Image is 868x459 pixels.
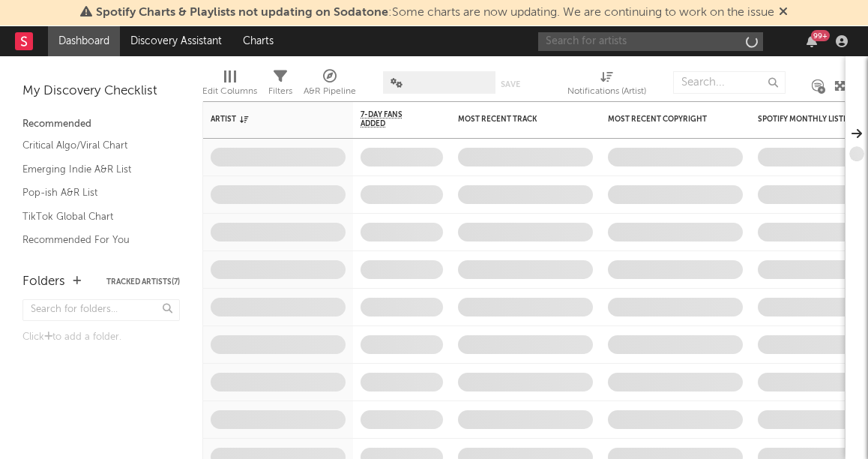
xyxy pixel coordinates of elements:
[567,64,646,107] div: Notifications (Artist)
[22,115,180,133] div: Recommended
[22,273,65,291] div: Folders
[22,82,180,100] div: My Discovery Checklist
[458,115,570,124] div: Most Recent Track
[608,115,720,124] div: Most Recent Copyright
[538,32,763,51] input: Search for artists
[22,208,165,225] a: TikTok Global Chart
[106,278,180,286] button: Tracked Artists(7)
[811,30,830,41] div: 99 +
[361,110,421,128] span: 7-Day Fans Added
[202,64,257,107] div: Edit Columns
[304,82,356,100] div: A&R Pipeline
[96,7,388,19] span: Spotify Charts & Playlists not updating on Sodatone
[779,7,788,19] span: Dismiss
[807,35,817,47] button: 99+
[304,64,356,107] div: A&R Pipeline
[567,82,646,100] div: Notifications (Artist)
[96,7,774,19] span: : Some charts are now updating. We are continuing to work on the issue
[120,26,232,56] a: Discovery Assistant
[22,328,180,346] div: Click to add a folder.
[22,184,165,201] a: Pop-ish A&R List
[268,82,292,100] div: Filters
[22,161,165,178] a: Emerging Indie A&R List
[22,299,180,321] input: Search for folders...
[501,80,520,88] button: Save
[232,26,284,56] a: Charts
[268,64,292,107] div: Filters
[48,26,120,56] a: Dashboard
[673,71,786,94] input: Search...
[202,82,257,100] div: Edit Columns
[22,137,165,154] a: Critical Algo/Viral Chart
[211,115,323,124] div: Artist
[22,232,165,248] a: Recommended For You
